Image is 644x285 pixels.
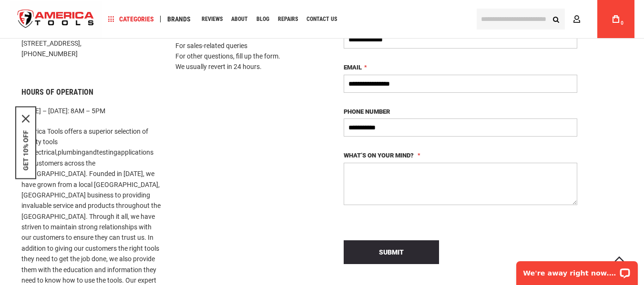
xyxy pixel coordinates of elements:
a: About [227,13,252,26]
span: Reviews [202,16,223,22]
a: Blog [252,13,274,26]
a: Brands [163,13,195,26]
span: Repairs [278,16,298,22]
span: Email [344,64,362,71]
a: Reviews [197,13,227,26]
span: 0 [621,20,624,26]
a: testing [97,148,117,156]
a: Categories [104,13,158,26]
p: [DATE] – [DATE]: 8AM – 5PM [21,106,161,116]
span: Brands [167,16,191,22]
span: About [231,16,248,22]
span: Blog [256,16,269,22]
span: Submit [379,248,404,256]
button: GET 10% OFF [22,130,30,170]
button: Close [22,115,30,122]
a: plumbing [58,148,85,156]
p: [STREET_ADDRESS], [PHONE_NUMBER] [21,38,161,59]
p: We offer Live Chat Support For sales-related queries For other questions, fill up the form. We us... [175,29,315,72]
button: Submit [344,240,439,264]
h6: Hours of Operation [21,88,161,97]
span: What’s on your mind? [344,152,414,159]
a: store logo [10,1,102,37]
a: Repairs [274,13,302,26]
img: America Tools [10,1,102,37]
svg: close icon [22,115,30,122]
span: Phone Number [344,108,390,115]
span: Categories [108,16,154,22]
a: Contact Us [302,13,341,26]
span: Contact Us [307,16,337,22]
a: electrical [30,148,56,156]
button: Search [547,10,565,28]
iframe: LiveChat chat widget [510,255,644,285]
